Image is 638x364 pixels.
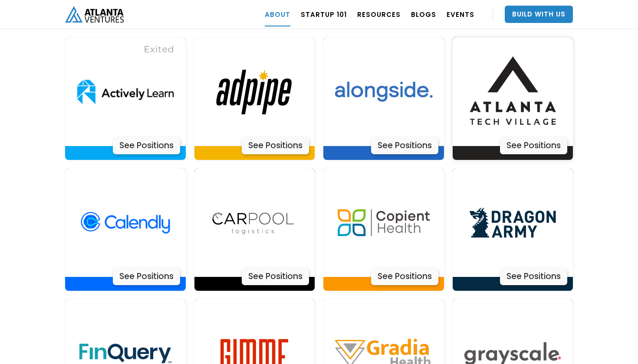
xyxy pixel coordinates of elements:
img: Actively Learn [71,38,180,146]
a: ABOUT [265,2,290,26]
div: See Positions [242,137,309,154]
img: Actively Learn [200,38,309,146]
a: Actively LearnSee Positions [453,169,573,291]
a: Actively LearnSee Positions [65,38,186,160]
img: Actively Learn [71,169,180,277]
img: Actively Learn [458,169,567,277]
a: Actively LearnSee Positions [323,169,444,291]
div: See Positions [371,268,438,285]
a: Actively LearnSee Positions [194,38,315,160]
a: Startup 101 [301,2,347,26]
a: Actively LearnSee Positions [323,38,444,160]
div: See Positions [242,268,309,285]
img: Actively Learn [329,169,438,277]
div: See Positions [500,268,567,285]
a: Actively LearnSee Positions [453,38,573,160]
img: Actively Learn [329,38,438,146]
a: RESOURCES [357,2,401,26]
a: Actively LearnSee Positions [194,169,315,291]
a: Actively LearnSee Positions [65,169,186,291]
div: See Positions [500,137,567,154]
a: Build With Us [505,6,573,23]
a: BLOGS [411,2,436,26]
img: Actively Learn [458,38,567,146]
a: EVENTS [447,2,474,26]
div: See Positions [113,137,180,154]
div: See Positions [113,268,180,285]
div: See Positions [371,137,438,154]
img: Actively Learn [200,169,309,277]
